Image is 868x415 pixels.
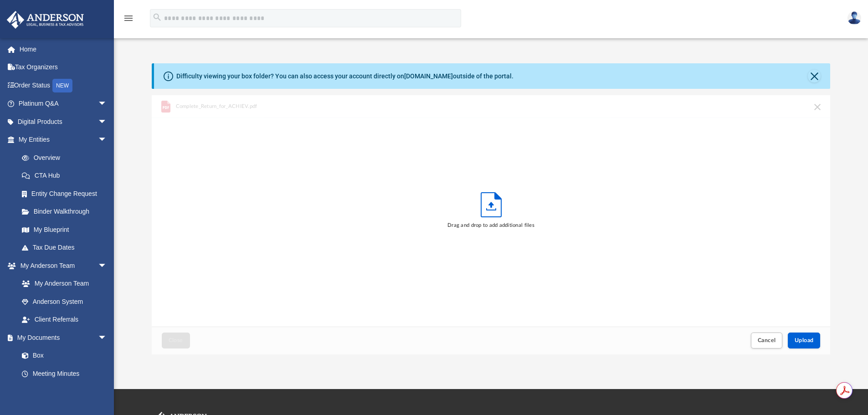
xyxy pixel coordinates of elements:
a: My Entitiesarrow_drop_down [6,131,121,149]
a: Home [6,40,121,58]
a: My Blueprint [13,220,116,239]
img: Anderson Advisors Platinum Portal [4,11,87,29]
a: My Documentsarrow_drop_down [6,328,116,347]
button: Upload [788,333,821,348]
div: Drag and drop to add additional files [447,221,534,230]
a: Order StatusNEW [6,76,121,95]
a: [DOMAIN_NAME] [404,72,453,80]
a: My Anderson Teamarrow_drop_down [6,256,116,275]
span: Cancel [758,338,776,343]
a: Tax Due Dates [13,239,121,257]
a: Digital Productsarrow_drop_down [6,113,121,131]
span: arrow_drop_down [98,131,116,149]
div: Upload [152,95,831,354]
a: Forms Library [13,383,112,401]
a: Binder Walkthrough [13,203,121,221]
a: Tax Organizers [6,58,121,77]
a: Client Referrals [13,311,116,329]
span: arrow_drop_down [98,328,116,347]
a: Meeting Minutes [13,364,116,383]
button: Close [162,333,190,348]
div: Difficulty viewing your box folder? You can also access your account directly on outside of the p... [176,72,514,81]
a: Overview [13,149,121,167]
span: Close [169,338,183,343]
button: Cancel [751,333,783,348]
a: Anderson System [13,292,116,311]
span: arrow_drop_down [98,256,116,275]
button: Close [808,70,821,82]
a: Entity Change Request [13,184,121,203]
a: My Anderson Team [13,275,112,293]
span: arrow_drop_down [98,95,116,113]
a: Platinum Q&Aarrow_drop_down [6,95,121,113]
img: User Pic [847,11,861,25]
a: menu [123,17,134,24]
span: Upload [795,338,814,343]
a: CTA Hub [13,167,121,185]
span: arrow_drop_down [98,113,116,131]
a: Box [13,347,112,365]
i: menu [123,13,134,24]
div: NEW [52,79,72,92]
i: search [152,12,162,22]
